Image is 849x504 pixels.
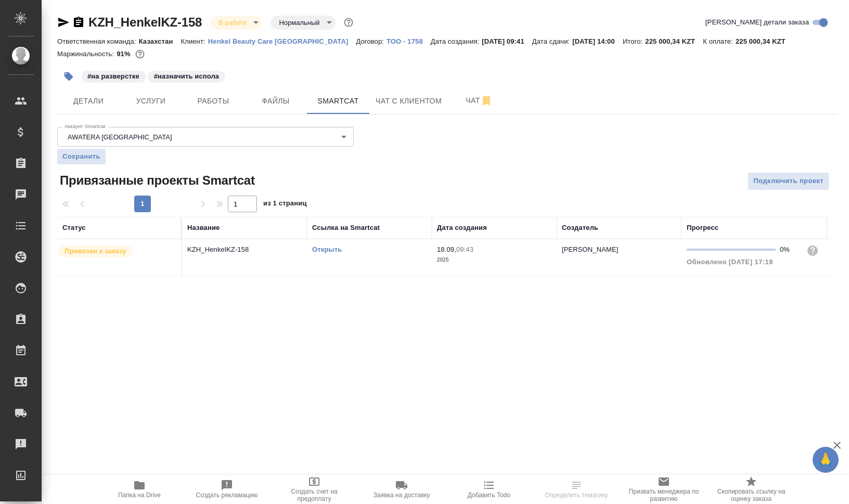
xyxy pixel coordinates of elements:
button: 0.00 KZT; 2863.50 RUB; [133,47,147,61]
p: Привязан к заказу [65,246,126,256]
span: Подключить проект [753,175,824,187]
button: Доп статусы указывают на важность/срочность заказа [342,16,355,29]
div: Создатель [562,223,598,233]
div: Ссылка на Smartcat [312,223,380,233]
span: Smartcat [313,95,363,108]
button: Подключить проект [748,172,829,190]
a: Открыть [312,245,342,253]
span: на разверстке [80,71,147,80]
button: Скопировать ссылку [72,16,85,29]
div: AWATERA [GEOGRAPHIC_DATA] [57,127,354,147]
span: Услуги [126,95,176,108]
span: Привязанные проекты Smartcat [57,172,255,189]
p: #назначить испола [154,71,219,82]
span: Файлы [251,95,301,108]
div: Прогресс [687,223,718,233]
div: Название [187,223,220,233]
svg: Отписаться [480,95,493,107]
p: Ответственная команда: [57,37,139,45]
p: [DATE] 09:41 [482,37,532,45]
button: 🙏 [813,447,839,473]
div: Дата создания [437,223,487,233]
button: AWATERA [GEOGRAPHIC_DATA] [65,133,175,141]
span: [PERSON_NAME] детали заказа [705,17,809,28]
p: 09:43 [456,245,473,253]
span: 🙏 [817,449,834,471]
div: Статус [62,223,86,233]
p: [PERSON_NAME] [562,245,619,253]
p: 2025 [437,255,551,265]
p: Дата сдачи: [532,37,572,45]
p: К оплате: [703,37,736,45]
button: Нормальный [276,18,323,27]
span: Чат с клиентом [376,95,442,108]
div: 0% [780,244,798,255]
p: KZH_HenkelKZ-158 [187,244,302,255]
button: В работе [215,18,250,27]
a: ТОО - 1758 [387,36,431,45]
span: Чат [454,94,504,107]
p: [DATE] 14:00 [572,37,623,45]
p: Маржинальность: [57,50,117,58]
p: 225 000,34 KZT [645,37,703,45]
p: Итого: [623,37,645,45]
p: 18.09, [437,245,456,253]
button: Добавить тэг [57,65,80,88]
span: из 1 страниц [263,197,307,212]
button: Скопировать ссылку для ЯМессенджера [57,16,70,29]
p: 225 000,34 KZT [736,37,793,45]
span: Детали [63,95,113,108]
span: Сохранить [62,151,100,162]
p: Henkel Beauty Care [GEOGRAPHIC_DATA] [208,37,356,45]
button: Сохранить [57,149,106,164]
span: Работы [188,95,238,108]
p: #на разверстке [87,71,139,82]
p: 91% [117,50,133,58]
span: назначить испола [147,71,226,80]
p: Договор: [356,37,387,45]
p: ТОО - 1758 [387,37,431,45]
p: Дата создания: [431,37,482,45]
p: Казахстан [139,37,181,45]
div: В работе [271,16,335,30]
a: Henkel Beauty Care [GEOGRAPHIC_DATA] [208,36,356,45]
p: Клиент: [181,37,208,45]
a: KZH_HenkelKZ-158 [88,15,202,29]
div: В работе [210,16,262,30]
span: Обновлено [DATE] 17:19 [687,258,773,266]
